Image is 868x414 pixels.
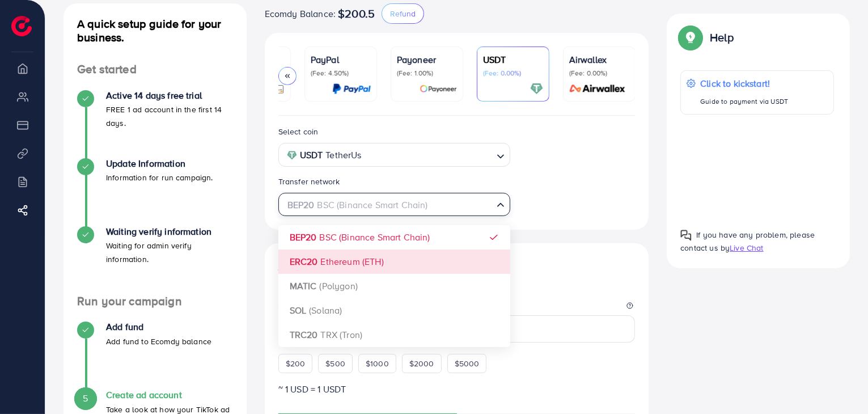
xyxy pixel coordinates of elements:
[320,231,430,243] span: BSC (Binance Smart Chain)
[321,328,363,341] span: TRX (Tron)
[483,69,543,78] p: (Fee: 0.00%)
[106,103,233,130] p: FREE 1 ad account in the first 14 days.
[83,392,88,405] span: 5
[309,304,342,316] span: (Solana)
[63,62,247,77] h4: Get started
[325,147,361,163] span: TetherUs
[365,146,492,164] input: Search for option
[290,280,317,292] strong: MATIC
[290,231,317,243] strong: BEP20
[320,280,358,292] span: (Polygon)
[290,304,306,316] strong: SOL
[106,226,233,237] h4: Waiting verify information
[300,147,323,163] strong: USDT
[569,53,629,66] p: Airwallex
[63,322,247,390] li: Add fund
[63,226,247,294] li: Waiting verify information
[106,90,233,101] h4: Active 14 days free trial
[420,82,457,95] img: card
[530,82,543,95] img: card
[106,158,213,169] h4: Update Information
[483,53,543,66] p: USDT
[278,176,340,187] label: Transfer network
[63,294,247,309] h4: Run your campaign
[569,69,629,78] p: (Fee: 0.00%)
[106,322,211,332] h4: Add fund
[278,193,510,216] div: Search for option
[265,7,336,20] span: Ecomdy Balance:
[338,7,375,20] span: $200.5
[397,69,457,78] p: (Fee: 1.00%)
[11,16,32,36] img: logo
[63,90,247,158] li: Active 14 days free trial
[397,53,457,66] p: Payoneer
[63,17,247,44] h4: A quick setup guide for your business.
[820,363,859,405] iframe: Chat
[311,69,371,78] p: (Fee: 4.50%)
[680,27,701,48] img: Popup guide
[286,358,306,369] span: $200
[290,328,318,341] strong: TRC20
[566,82,629,95] img: card
[390,8,416,19] span: Refund
[710,31,734,44] p: Help
[106,335,211,348] p: Add fund to Ecomdy balance
[382,3,424,24] button: Refund
[321,255,384,268] span: Ethereum (ETH)
[680,229,815,254] span: If you have any problem, please contact us by
[278,126,319,137] label: Select coin
[700,95,788,108] p: Guide to payment via USDT
[680,230,692,241] img: Popup guide
[283,196,492,214] input: Search for option
[700,77,788,90] p: Click to kickstart!
[106,239,233,266] p: Waiting for admin verify information.
[409,358,434,369] span: $2000
[311,53,371,66] p: PayPal
[278,382,636,396] p: ~ 1 USD = 1 USDT
[366,358,389,369] span: $1000
[325,358,345,369] span: $500
[106,390,233,400] h4: Create ad account
[106,171,213,184] p: Information for run campaign.
[63,158,247,226] li: Update Information
[730,242,763,254] span: Live Chat
[278,143,510,166] div: Search for option
[332,82,371,95] img: card
[290,255,318,268] strong: ERC20
[455,358,480,369] span: $5000
[287,150,297,160] img: coin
